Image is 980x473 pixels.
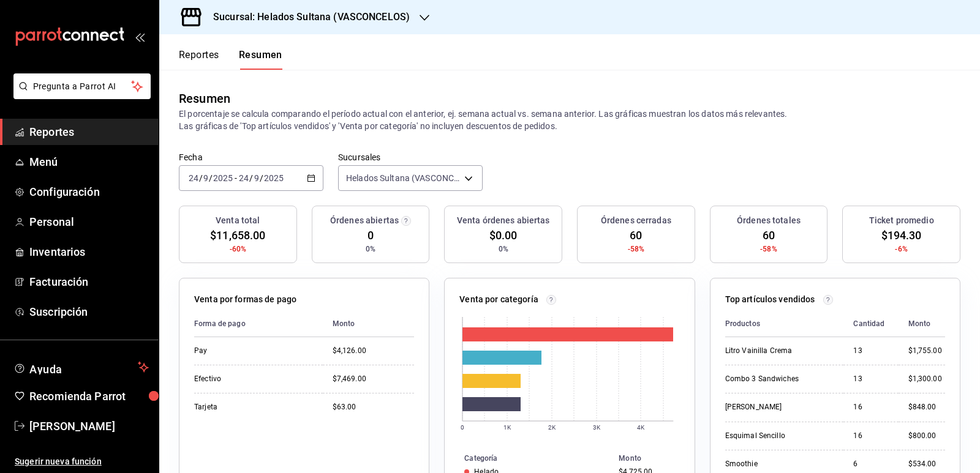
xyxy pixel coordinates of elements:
[548,424,556,431] text: 2K
[188,173,199,183] input: --
[503,424,511,431] text: 1K
[725,311,844,337] th: Productos
[333,402,415,412] div: $63.00
[209,173,213,183] span: /
[179,153,323,162] label: Fecha
[593,424,601,431] text: 3K
[194,293,296,306] p: Venta por formas de pago
[29,418,149,434] span: [PERSON_NAME]
[238,173,249,183] input: --
[29,184,149,200] span: Configuración
[216,214,260,227] h3: Venta total
[194,346,313,356] div: Pay
[199,173,203,183] span: /
[630,227,642,244] span: 60
[725,346,834,356] div: Litro Vainilla Crema
[330,214,399,227] h3: Órdenes abiertas
[194,374,313,384] div: Efectivo
[29,304,149,320] span: Suscripción
[457,214,550,227] h3: Venta órdenes abiertas
[29,124,149,140] span: Reportes
[203,173,209,183] input: --
[853,346,888,356] div: 13
[135,32,145,42] button: open_drawer_menu
[346,172,460,184] span: Helados Sultana (VASCONCELOS)
[13,73,151,99] button: Pregunta a Parrot AI
[29,154,149,170] span: Menú
[908,431,945,441] div: $800.00
[210,227,265,244] span: $11,658.00
[239,49,282,70] button: Resumen
[235,173,237,183] span: -
[15,455,149,468] span: Sugerir nueva función
[179,89,230,108] div: Resumen
[333,346,415,356] div: $4,126.00
[461,424,464,431] text: 0
[249,173,253,183] span: /
[254,173,260,183] input: --
[33,80,132,93] span: Pregunta a Parrot AI
[499,244,508,255] span: 0%
[725,431,834,441] div: Esquimal Sencillo
[881,227,922,244] span: $194.30
[843,311,898,337] th: Cantidad
[29,274,149,290] span: Facturación
[366,244,375,255] span: 0%
[29,244,149,260] span: Inventarios
[908,346,945,356] div: $1,755.00
[628,244,645,255] span: -58%
[459,293,538,306] p: Venta por categoría
[179,49,219,70] button: Reportes
[637,424,645,431] text: 4K
[899,311,945,337] th: Monto
[29,214,149,230] span: Personal
[179,108,960,132] p: El porcentaje se calcula comparando el período actual con el anterior, ej. semana actual vs. sema...
[263,173,284,183] input: ----
[853,374,888,384] div: 13
[29,388,149,404] span: Recomienda Parrot
[367,227,374,244] span: 0
[853,402,888,412] div: 16
[760,244,777,255] span: -58%
[323,311,415,337] th: Monto
[230,244,247,255] span: -60%
[908,459,945,469] div: $534.00
[737,214,801,227] h3: Órdenes totales
[333,374,415,384] div: $7,469.00
[194,402,313,412] div: Tarjeta
[260,173,263,183] span: /
[869,214,934,227] h3: Ticket promedio
[725,374,834,384] div: Combo 3 Sandwiches
[9,89,151,102] a: Pregunta a Parrot AI
[194,311,323,337] th: Forma de pago
[203,10,410,24] h3: Sucursal: Helados Sultana (VASCONCELOS)
[445,452,614,465] th: Categoría
[853,459,888,469] div: 6
[489,227,518,244] span: $0.00
[725,293,815,306] p: Top artículos vendidos
[725,459,834,469] div: Smoothie
[614,452,694,465] th: Monto
[853,431,888,441] div: 16
[895,244,907,255] span: -6%
[763,227,775,244] span: 60
[908,402,945,412] div: $848.00
[213,173,233,183] input: ----
[725,402,834,412] div: [PERSON_NAME]
[338,153,483,162] label: Sucursales
[29,360,133,374] span: Ayuda
[179,49,282,70] div: navigation tabs
[908,374,945,384] div: $1,300.00
[601,214,671,227] h3: Órdenes cerradas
